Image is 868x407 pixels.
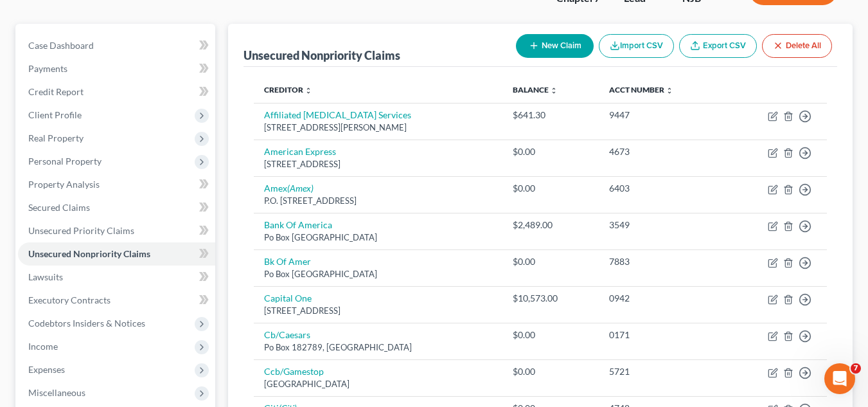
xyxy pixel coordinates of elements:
a: Case Dashboard [18,34,215,57]
a: Bk Of Amer [264,256,311,267]
div: 5721 [609,365,714,378]
a: Acct Number unfold_more [609,85,673,95]
div: $0.00 [513,255,589,268]
div: $0.00 [513,365,589,378]
div: 0942 [609,292,714,305]
span: Expenses [28,364,65,375]
span: Property Analysis [28,179,100,190]
div: [STREET_ADDRESS] [264,158,492,170]
a: Payments [18,57,215,80]
span: Payments [28,63,67,74]
iframe: Intercom live chat [824,363,855,394]
div: [STREET_ADDRESS] [264,305,492,317]
div: 6403 [609,182,714,195]
a: Ccb/Gamestop [264,366,324,377]
i: unfold_more [305,87,312,95]
div: 3549 [609,219,714,231]
a: Creditor unfold_more [264,85,312,95]
div: [GEOGRAPHIC_DATA] [264,378,492,390]
span: Case Dashboard [28,40,94,51]
div: $0.00 [513,182,589,195]
div: Unsecured Nonpriority Claims [244,48,400,63]
a: Credit Report [18,80,215,104]
div: 9447 [609,109,714,122]
div: Po Box 182789, [GEOGRAPHIC_DATA] [264,341,492,354]
div: Po Box [GEOGRAPHIC_DATA] [264,268,492,280]
a: Affiliated [MEDICAL_DATA] Services [264,109,411,120]
a: Secured Claims [18,196,215,219]
span: Lawsuits [28,271,63,282]
span: Client Profile [28,109,82,120]
span: Codebtors Insiders & Notices [28,318,145,329]
button: New Claim [516,34,594,58]
a: Capital One [264,293,312,303]
div: $641.30 [513,109,589,122]
span: Real Property [28,132,84,143]
a: Unsecured Nonpriority Claims [18,242,215,266]
a: Property Analysis [18,173,215,196]
a: American Express [264,146,336,157]
span: Credit Report [28,86,84,97]
div: Po Box [GEOGRAPHIC_DATA] [264,231,492,244]
div: $0.00 [513,145,589,158]
span: Executory Contracts [28,294,111,305]
a: Amex(Amex) [264,183,314,194]
a: Executory Contracts [18,289,215,312]
div: 4673 [609,145,714,158]
span: Income [28,341,58,352]
div: $10,573.00 [513,292,589,305]
div: $2,489.00 [513,219,589,231]
button: Import CSV [599,34,674,58]
i: (Amex) [287,183,314,194]
div: $0.00 [513,329,589,341]
i: unfold_more [666,87,673,95]
span: Secured Claims [28,202,90,213]
a: Lawsuits [18,266,215,289]
span: Personal Property [28,156,102,167]
a: Balance unfold_more [513,85,558,95]
i: unfold_more [550,87,558,95]
div: P.O. [STREET_ADDRESS] [264,195,492,207]
span: Unsecured Nonpriority Claims [28,248,150,259]
a: Cb/Caesars [264,329,310,340]
a: Unsecured Priority Claims [18,219,215,242]
a: Bank Of America [264,219,332,230]
div: 0171 [609,329,714,341]
span: Miscellaneous [28,387,85,398]
button: Delete All [762,34,832,58]
div: [STREET_ADDRESS][PERSON_NAME] [264,122,492,134]
span: Unsecured Priority Claims [28,225,134,236]
div: 7883 [609,255,714,268]
a: Export CSV [679,34,757,58]
span: 7 [851,363,861,374]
